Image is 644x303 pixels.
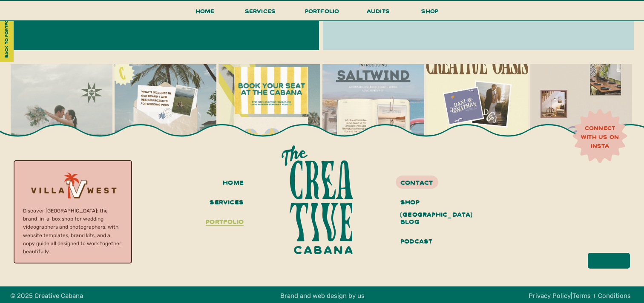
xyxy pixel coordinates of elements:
a: blog [400,215,464,229]
a: services [207,195,244,210]
img: Do you want branding that feels airy, organic & windswept, like a love story scribbled in a trave... [322,64,424,166]
a: services [242,6,278,21]
img: SWIPE 👉🏻 if your bookings feel low or you’re not connecting with the right people, it might not b... [426,64,528,166]
img: Grace + David, the husband-and-wife duo behind the lens, have a way of capturing weddings that fe... [11,64,112,166]
a: shop [409,6,450,20]
img: what actually goes into our all-inclusive brand + web design projects for wedding pros? It’s so m... [115,64,216,166]
p: Discover [GEOGRAPHIC_DATA]: the brand-in-a-box shop for wedding videographers and photographers, ... [23,207,123,251]
a: contact [400,176,464,187]
a: portfolio [302,6,342,21]
a: back to portfolio [2,6,12,64]
a: home [207,176,244,190]
a: portfolio [201,215,244,229]
a: Terms + Conditions [572,292,631,300]
h3: | [525,291,634,300]
a: Privacy Policy [529,292,571,300]
img: @briannamicheleinteriors work is all about creating spaces that feel artistic, lush, and full of ... [530,64,632,166]
a: shop [GEOGRAPHIC_DATA] [400,195,464,210]
span: services [245,7,276,15]
a: connect with us on insta [576,124,624,150]
a: Home [192,6,218,21]
h3: Brand and web design by us [251,291,393,300]
a: podcast [400,235,464,249]
img: now booking: creative direction, chilled drinks, and your best brand yet 🏖️ we’ve got 3 spots for... [218,64,320,166]
a: audits [365,6,391,20]
h3: © 2025 Creative Cabana [10,291,109,300]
